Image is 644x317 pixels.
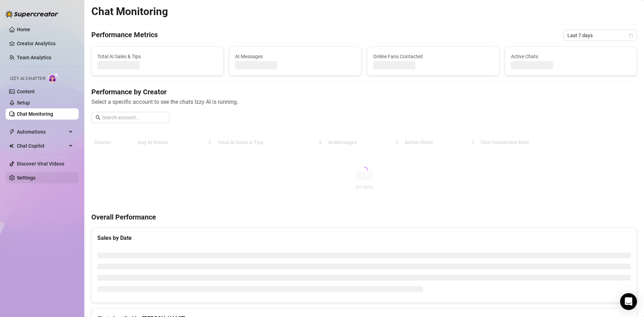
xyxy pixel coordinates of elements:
span: thunderbolt [9,129,15,135]
h4: Overall Performance [91,212,637,222]
a: Settings [17,175,35,181]
span: loading [360,167,368,174]
a: Content [17,89,35,94]
h2: Chat Monitoring [91,5,168,18]
a: Setup [17,100,30,106]
span: Automations [17,126,67,137]
h4: Performance by Creator [91,87,637,97]
a: Discover Viral Videos [17,161,64,167]
div: Open Intercom Messenger [620,293,637,310]
a: Home [17,27,30,32]
span: Select a specific account to see the chats Izzy AI is running. [91,97,637,106]
span: Chat Copilot [17,140,67,151]
span: Last 7 days [567,30,633,41]
span: calendar [629,33,633,38]
span: search [96,115,100,120]
h4: Performance Metrics [91,30,158,41]
a: Chat Monitoring [17,111,53,117]
img: logo-BBDzfeDw.svg [6,11,58,18]
a: Team Analytics [17,55,51,60]
span: Active Chats [511,53,631,60]
img: Chat Copilot [9,143,14,148]
span: Izzy AI Chatter [10,75,45,82]
span: Online Fans Contacted [373,53,493,60]
span: AI Messages [235,53,355,60]
input: Search account... [102,114,165,121]
div: Sales by Date [97,234,631,242]
img: AI Chatter [48,73,59,83]
span: Total AI Sales & Tips [97,53,217,60]
a: Creator Analytics [17,38,73,49]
